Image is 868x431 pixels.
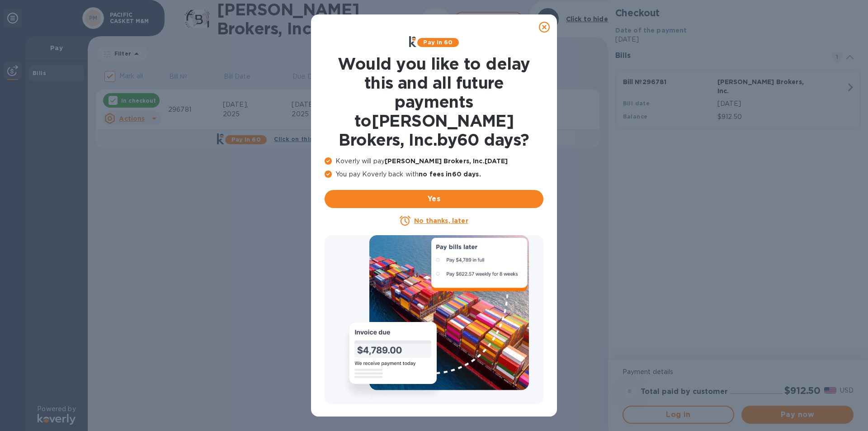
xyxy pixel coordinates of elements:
span: Yes [332,194,536,204]
b: no fees in 60 days . [419,171,481,178]
p: Koverly will pay [325,156,543,166]
b: Pay in 60 [423,39,453,46]
button: Yes [325,190,543,208]
b: [PERSON_NAME] Brokers, Inc. [DATE] [385,157,508,165]
u: No thanks, later [414,217,468,224]
h1: Would you like to delay this and all future payments to [PERSON_NAME] Brokers, Inc. by 60 days ? [325,54,543,149]
p: You pay Koverly back with [325,170,543,179]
